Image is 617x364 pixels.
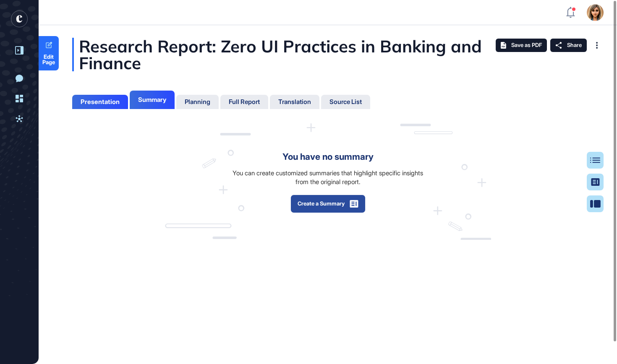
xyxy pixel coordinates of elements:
[39,54,59,65] span: Edit Page
[185,98,210,106] div: Planning
[511,42,542,49] span: Save as PDF
[11,10,28,27] div: entrapeer-logo
[329,98,362,106] div: Source List
[229,169,427,186] div: You can create customized summaries that highlight specific insights from the original report.
[229,98,260,106] div: Full Report
[278,98,311,106] div: Translation
[290,195,366,213] button: Create a Summary
[72,38,583,71] div: Research Report: Zero UI Practices in Banking and Finance
[138,96,166,104] div: Summary
[282,150,374,164] div: You have no summary
[587,4,604,21] img: user-avatar
[81,98,120,106] div: Presentation
[39,36,59,70] a: Edit Page
[567,42,582,49] span: Share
